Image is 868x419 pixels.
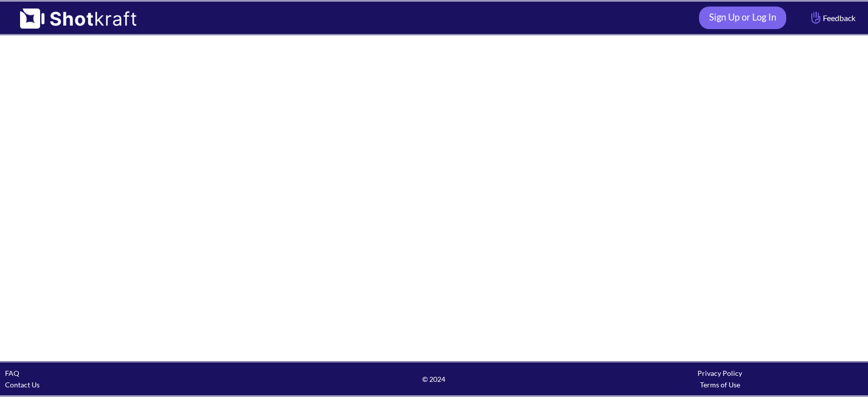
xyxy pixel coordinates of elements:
[809,9,823,26] img: Hand Icon
[809,12,855,24] span: Feedback
[291,373,577,385] span: © 2024
[577,367,863,379] div: Privacy Policy
[699,7,786,29] a: Sign Up or Log In
[5,380,40,389] a: Contact Us
[5,369,19,377] a: FAQ
[577,379,863,390] div: Terms of Use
